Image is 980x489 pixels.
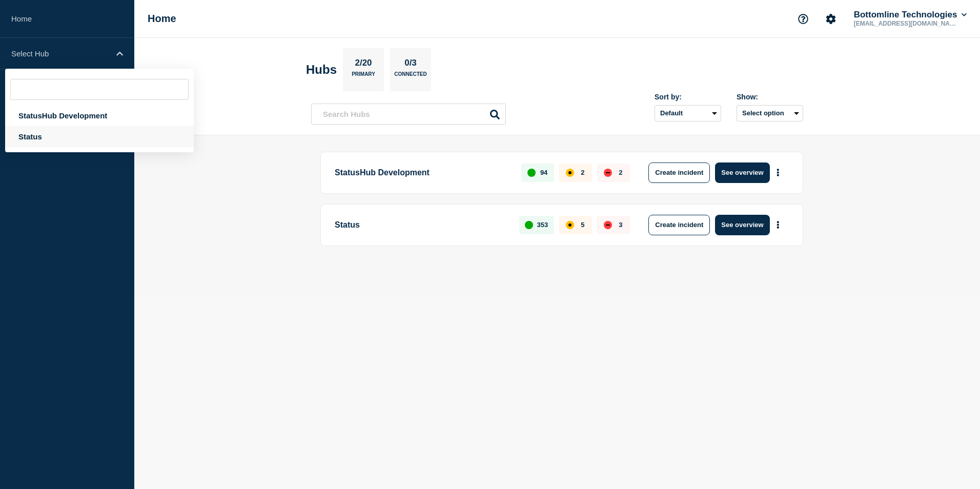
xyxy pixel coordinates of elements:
button: More actions [771,215,785,234]
p: Connected [394,71,426,82]
p: 353 [537,221,548,229]
div: affected [566,221,574,229]
div: Status [5,126,194,147]
p: 2/20 [351,58,376,71]
button: Select option [737,105,803,121]
p: [EMAIL_ADDRESS][DOMAIN_NAME] [852,20,958,27]
p: 3 [619,221,622,229]
div: Sort by: [655,93,721,101]
button: Bottomline Technologies [852,10,969,20]
div: down [604,169,612,177]
p: Select Hub [11,49,110,58]
button: Account settings [820,8,842,30]
h2: Hubs [306,63,337,77]
div: up [527,169,536,177]
p: 2 [581,169,584,176]
div: Show: [737,93,803,101]
p: StatusHub Development [335,162,509,183]
p: 5 [581,221,584,229]
button: Support [792,8,814,30]
button: More actions [771,163,785,182]
button: Create incident [648,162,710,183]
p: Status [335,215,507,235]
p: Primary [352,71,375,82]
button: Create incident [648,215,710,235]
div: up [525,221,533,229]
button: See overview [715,162,769,183]
div: down [604,221,612,229]
div: affected [566,169,574,177]
button: See overview [715,215,769,235]
p: 0/3 [401,58,421,71]
p: 94 [540,169,547,176]
h1: Home [148,13,176,25]
p: 2 [619,169,622,176]
input: Search Hubs [311,104,506,125]
div: StatusHub Development [5,105,194,126]
select: Sort by [655,105,721,121]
